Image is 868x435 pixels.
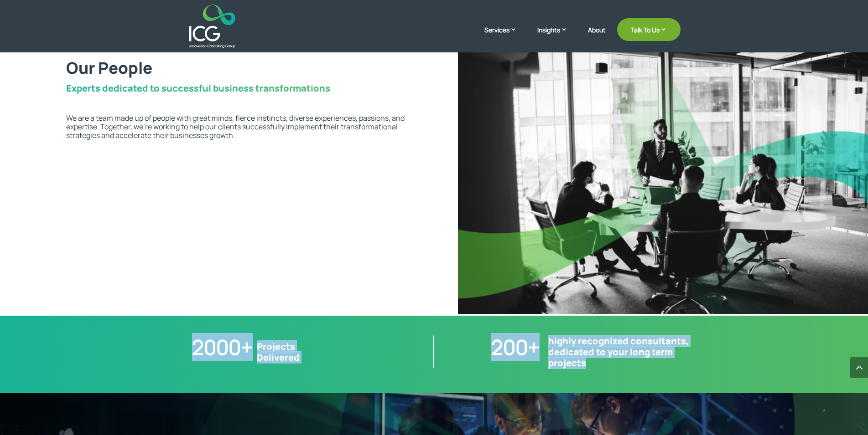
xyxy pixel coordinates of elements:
p: We are a team made up of people with great minds, fierce instincts, diverse experiences, passions... [66,114,410,140]
span: 2000+ [192,333,253,361]
a: Services [484,25,526,48]
h2: Projects Delivered [257,341,421,368]
a: About [588,26,606,48]
iframe: Chat Widget [822,391,868,435]
img: ICG [189,5,235,48]
a: Insights [537,25,577,48]
a: Talk To Us [617,18,681,41]
img: our people - ICG [458,38,868,314]
p: Experts dedicated to successful business transformations [66,83,410,94]
h2: highly recognized consultants, dedicated to your long term projects [548,336,699,373]
h2: Our People [66,58,410,82]
span: 200+ [491,333,540,361]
